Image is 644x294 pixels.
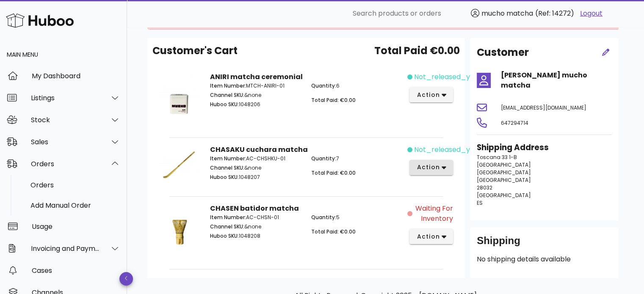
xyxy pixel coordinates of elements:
[311,228,356,235] span: Total Paid: €0.00
[580,8,603,19] a: Logout
[409,87,453,102] button: action
[210,164,244,171] span: Channel SKU:
[477,154,517,161] span: Toscana 33 1-B
[409,160,453,175] button: action
[32,223,120,231] div: Usage
[32,72,120,80] div: My Dashboard
[409,229,453,244] button: action
[311,155,336,162] span: Quantity:
[210,91,301,99] p: &none
[481,8,533,18] span: mucho matcha
[31,94,100,102] div: Listings
[501,104,586,111] span: [EMAIL_ADDRESS][DOMAIN_NAME]
[30,181,120,189] div: Orders
[210,82,246,89] span: Item Number:
[159,203,200,258] img: Product Image
[535,8,574,18] span: (Ref: 14272)
[210,232,239,239] span: Huboo SKU:
[210,91,244,99] span: Channel SKU:
[210,72,303,82] strong: ANIRI matcha ceremonial
[311,155,402,162] p: 7
[210,214,301,221] p: AC-CHSN-01
[31,138,100,146] div: Sales
[477,142,612,154] h3: Shipping Address
[31,245,100,253] div: Invoicing and Payments
[210,82,301,90] p: MTCH-ANIRI-01
[31,160,100,168] div: Orders
[374,43,460,58] span: Total Paid €0.00
[210,173,301,181] p: 1048207
[210,173,239,181] span: Huboo SKU:
[477,234,612,254] div: Shipping
[311,169,356,176] span: Total Paid: €0.00
[501,70,612,91] h4: [PERSON_NAME] mucho matcha
[416,232,440,241] span: action
[32,267,120,275] div: Cases
[477,184,492,191] span: 28032
[210,232,301,240] p: 1048208
[416,91,440,99] span: action
[414,145,477,155] span: not_released_yet
[311,214,336,221] span: Quantity:
[477,45,529,60] h2: Customer
[6,11,74,30] img: Huboo Logo
[477,199,483,206] span: ES
[416,163,440,172] span: action
[210,145,308,154] strong: CHASAKU cuchara matcha
[477,169,531,176] span: [GEOGRAPHIC_DATA]
[210,101,301,108] p: 1048206
[210,223,301,231] p: &none
[414,203,453,224] span: Waiting for Inventory
[210,101,239,108] span: Huboo SKU:
[30,201,120,209] div: Add Manual Order
[210,203,299,213] strong: CHASEN batidor matcha
[477,254,612,264] p: No shipping details available
[210,223,244,230] span: Channel SKU:
[477,161,531,168] span: [GEOGRAPHIC_DATA]
[210,155,246,162] span: Item Number:
[477,176,531,184] span: [GEOGRAPHIC_DATA]
[210,164,301,172] p: &none
[311,214,402,221] p: 5
[31,116,100,124] div: Stock
[210,155,301,162] p: AC-CHSHKU-01
[311,82,336,89] span: Quantity:
[414,72,477,82] span: not_released_yet
[210,214,246,221] span: Item Number:
[159,145,200,185] img: Product Image
[311,96,356,104] span: Total Paid: €0.00
[477,192,531,199] span: [GEOGRAPHIC_DATA]
[152,43,238,58] span: Customer's Cart
[311,82,402,90] p: 6
[501,119,528,126] span: 647294714
[159,72,200,126] img: Product Image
